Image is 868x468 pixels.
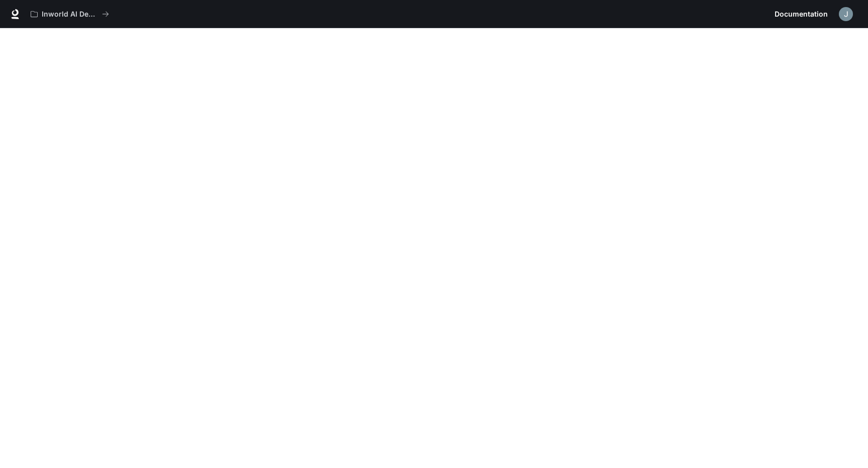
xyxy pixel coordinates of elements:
a: Documentation [771,4,832,24]
img: User avatar [839,7,853,21]
button: All workspaces [26,4,114,24]
span: Documentation [775,8,828,21]
button: User avatar [836,4,856,24]
p: Inworld AI Demos [42,10,98,19]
